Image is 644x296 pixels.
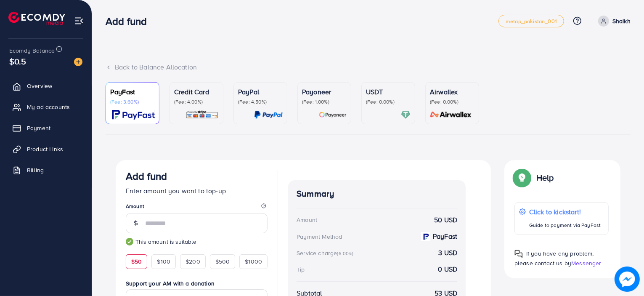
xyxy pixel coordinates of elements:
[245,257,262,266] span: $1000
[126,170,167,182] h3: Add fund
[529,220,601,230] p: Guide to payment via PayFast
[514,249,594,267] span: If you have any problem, please contact us by
[254,110,283,120] img: card
[126,186,268,196] p: Enter amount you want to top-up
[215,257,230,266] span: $500
[110,87,155,97] p: PayFast
[297,232,342,241] div: Payment Method
[6,141,85,157] a: Product Links
[337,250,353,257] small: (6.00%)
[6,77,85,94] a: Overview
[27,145,63,153] span: Product Links
[27,82,52,90] span: Overview
[27,124,50,132] span: Payment
[302,87,347,97] p: Payoneer
[297,216,317,224] div: Amount
[9,46,55,55] span: Ecomdy Balance
[110,99,155,105] p: (Fee: 3.60%)
[27,166,44,174] span: Billing
[74,58,82,66] img: image
[297,189,457,199] h4: Summary
[595,16,631,27] a: Shaikh
[430,99,474,105] p: (Fee: 0.00%)
[186,257,200,266] span: $200
[126,237,268,246] small: This amount is suitable
[427,110,474,120] img: card
[438,264,457,274] strong: 0 USD
[126,238,133,245] img: guide
[112,110,155,120] img: card
[615,267,640,292] img: image
[126,279,268,288] label: Support your AM with a donation
[106,15,154,27] h3: Add fund
[6,162,85,179] a: Billing
[238,99,283,105] p: (Fee: 4.50%)
[319,110,347,120] img: card
[366,99,411,105] p: (Fee: 0.00%)
[433,232,457,241] strong: PayFast
[157,257,170,266] span: $100
[430,87,474,97] p: Airwallex
[186,110,219,120] img: card
[536,173,554,183] p: Help
[401,110,411,120] img: card
[366,87,411,97] p: USDT
[612,16,631,26] p: Shaikh
[6,120,85,136] a: Payment
[498,15,564,27] a: metap_pakistan_001
[174,87,219,97] p: Credit Card
[238,87,283,97] p: PayPal
[8,12,65,25] img: logo
[174,99,219,105] p: (Fee: 4.00%)
[74,16,84,26] img: menu
[27,103,70,111] span: My ad accounts
[9,55,27,67] span: $0.5
[131,257,142,266] span: $50
[529,207,601,217] p: Click to kickstart!
[302,99,347,105] p: (Fee: 1.00%)
[571,259,601,267] span: Messenger
[514,250,523,258] img: Popup guide
[106,62,631,72] div: Back to Balance Allocation
[297,249,356,257] div: Service charge
[438,248,457,258] strong: 3 USD
[506,19,557,24] span: metap_pakistan_001
[126,203,268,213] legend: Amount
[434,215,457,225] strong: 50 USD
[297,265,305,274] div: Tip
[6,99,85,115] a: My ad accounts
[421,232,430,241] img: payment
[514,170,530,185] img: Popup guide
